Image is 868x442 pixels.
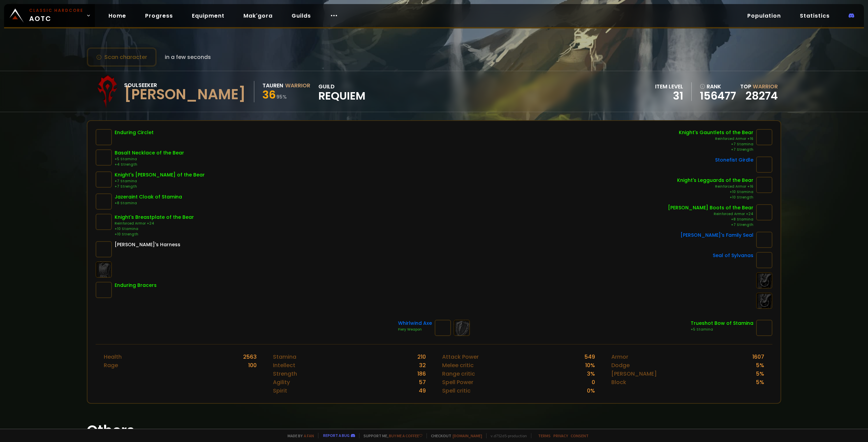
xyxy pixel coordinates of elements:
div: +10 Strength [677,195,753,200]
div: 549 [585,353,595,361]
img: item-6742 [756,156,772,173]
div: Armor [611,353,628,361]
div: Strength [273,370,297,378]
div: [PERSON_NAME] Boots of the Bear [668,204,753,211]
div: +7 Strength [115,184,205,189]
div: Knight's [PERSON_NAME] of the Bear [115,171,205,178]
a: Report a bug [323,433,350,438]
div: 32 [419,361,426,370]
div: 57 [419,378,426,386]
div: 0 [592,378,595,386]
span: Warrior [753,83,778,90]
a: [DOMAIN_NAME] [453,433,482,438]
img: item-7459 [96,171,112,188]
div: 1607 [752,353,764,361]
div: 2563 [243,353,257,361]
a: a fan [304,433,314,438]
div: Knight's Breastplate of the Bear [115,214,194,221]
div: 49 [419,386,426,395]
a: Mak'gora [238,9,278,23]
img: item-4087 [756,320,772,336]
div: Reinforced Armor +16 [679,136,753,142]
span: 36 [262,87,276,102]
img: item-12028 [96,149,112,166]
div: Reinforced Armor +16 [677,184,753,189]
span: Requiem [318,91,366,101]
img: item-6321 [756,232,772,248]
div: 100 [248,361,257,370]
a: Consent [571,433,589,438]
div: Intellect [273,361,295,370]
div: +7 Strength [668,222,753,228]
div: Knight's Gauntlets of the Bear [679,129,753,136]
a: Equipment [186,9,230,23]
a: Guilds [286,9,316,23]
a: Population [742,9,786,23]
div: Soulseeker [124,81,246,89]
div: Spell Power [442,378,473,386]
div: Tauren [262,81,283,90]
span: Made by [283,433,314,438]
div: Melee critic [442,361,474,370]
div: 5 % [756,378,764,386]
div: Range critic [442,370,475,378]
div: [PERSON_NAME]'s Harness [115,241,180,248]
a: Statistics [794,9,835,23]
div: Trueshot Bow of Stamina [691,320,753,327]
img: item-6414 [756,252,772,268]
div: +7 Stamina [115,178,205,184]
span: in a few seconds [165,53,211,61]
small: 95 % [276,93,287,100]
div: +10 Stamina [115,226,194,232]
div: 210 [417,353,426,361]
div: Spirit [273,386,287,395]
div: 186 [417,370,426,378]
span: v. d752d5 - production [486,433,527,438]
div: Block [611,378,626,386]
div: 0 % [587,386,595,395]
div: Seal of Sylvanas [713,252,753,259]
div: Stonefist Girdle [715,156,753,164]
img: item-14765 [96,129,112,145]
button: Scan character [87,47,157,67]
img: item-6125 [96,241,112,257]
div: +4 Strength [115,162,184,167]
div: Reinforced Armor +24 [115,221,194,226]
div: Spell critic [442,386,471,395]
div: 5 % [756,361,764,370]
div: rank [700,82,736,91]
div: [PERSON_NAME] [124,89,246,100]
a: 156477 [700,91,736,101]
div: +8 Stamina [115,201,182,206]
div: 31 [655,91,683,101]
div: Rage [104,361,118,370]
div: +5 Stamina [115,156,184,162]
div: +7 Strength [679,147,753,152]
h1: Others [87,420,781,441]
span: Checkout [427,433,482,438]
div: Whirlwind Axe [398,320,432,327]
a: Home [103,9,132,23]
div: +10 Stamina [677,189,753,195]
div: Reinforced Armor +24 [668,211,753,217]
small: Classic Hardcore [29,7,83,14]
div: Jazeraint Cloak of Stamina [115,193,182,201]
div: 3 % [587,370,595,378]
span: AOTC [29,7,83,24]
img: item-9898 [96,193,112,210]
div: item level [655,82,683,91]
div: Agility [273,378,290,386]
img: item-7455 [756,177,772,193]
div: Basalt Necklace of the Bear [115,149,184,156]
div: Enduring Bracers [115,282,157,289]
div: Health [104,353,122,361]
div: Stamina [273,353,296,361]
img: item-6975 [435,320,451,336]
a: Buy me a coffee [389,433,422,438]
div: Fiery Weapon [398,327,432,332]
a: Privacy [553,433,568,438]
img: item-7454 [96,214,112,230]
img: item-7458 [756,204,772,220]
div: 5 % [756,370,764,378]
div: 10 % [585,361,595,370]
